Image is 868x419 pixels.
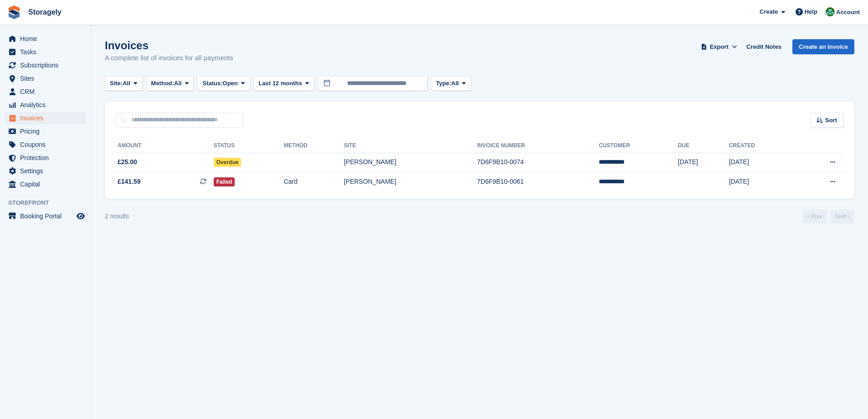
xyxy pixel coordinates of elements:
span: Tasks [20,46,75,58]
a: Create an Invoice [792,39,854,54]
td: [DATE] [729,172,795,191]
img: stora-icon-8386f47178a22dfd0bd8f6a31ec36ba5ce8667c1dd55bd0f319d3a0aa187defe.svg [7,5,21,19]
span: Account [836,8,860,17]
span: Subscriptions [20,59,75,72]
span: Status: [202,79,222,88]
a: Preview store [75,211,86,222]
th: Amount [116,139,214,153]
span: All [123,79,130,88]
a: menu [5,98,86,111]
a: menu [5,210,86,222]
span: £25.00 [118,157,137,167]
a: Previous [803,210,827,223]
img: Notifications [826,7,835,16]
span: Coupons [20,138,75,151]
a: menu [5,178,86,191]
span: Settings [20,165,75,177]
th: Invoice Number [477,139,599,153]
span: Type: [436,79,452,88]
a: Credit Notes [743,39,785,54]
a: menu [5,138,86,151]
a: Storagely [25,5,65,20]
span: Overdue [214,158,241,167]
td: Card [284,172,344,191]
button: Export [699,39,739,54]
a: menu [5,112,86,124]
th: Due [678,139,729,153]
a: menu [5,46,86,58]
td: [PERSON_NAME] [344,172,477,191]
td: 7D6F9B10-0061 [477,172,599,191]
span: Sort [825,116,837,125]
td: [PERSON_NAME] [344,153,477,172]
span: Home [20,32,75,45]
th: Method [284,139,344,153]
a: menu [5,165,86,177]
th: Site [344,139,477,153]
a: menu [5,72,86,85]
a: menu [5,32,86,45]
span: £141.59 [118,177,141,186]
span: Failed [214,177,235,186]
span: Storefront [8,198,91,207]
span: Sites [20,72,75,85]
td: 7D6F9B10-0074 [477,153,599,172]
td: [DATE] [729,153,795,172]
div: 2 results [105,212,129,221]
h1: Invoices [105,39,233,52]
span: All [451,79,459,88]
button: Type: All [431,76,471,91]
a: Next [831,210,854,223]
th: Created [729,139,795,153]
span: Last 12 months [259,79,302,88]
nav: Page [801,210,856,223]
span: Site: [110,79,123,88]
p: A complete list of invoices for all payments [105,53,233,63]
span: Capital [20,178,75,191]
a: menu [5,59,86,72]
a: menu [5,125,86,138]
th: Status [214,139,284,153]
a: menu [5,151,86,164]
span: Export [710,42,729,52]
th: Customer [599,139,678,153]
a: menu [5,85,86,98]
button: Last 12 months [254,76,314,91]
span: Booking Portal [20,210,75,222]
span: Invoices [20,112,75,124]
span: Help [805,7,817,16]
span: CRM [20,85,75,98]
td: [DATE] [678,153,729,172]
button: Method: All [146,76,194,91]
span: All [174,79,182,88]
span: Pricing [20,125,75,138]
span: Analytics [20,98,75,111]
button: Site: All [105,76,143,91]
span: Method: [151,79,175,88]
span: Open [223,79,238,88]
span: Protection [20,151,75,164]
button: Status: Open [197,76,250,91]
span: Create [760,7,778,16]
